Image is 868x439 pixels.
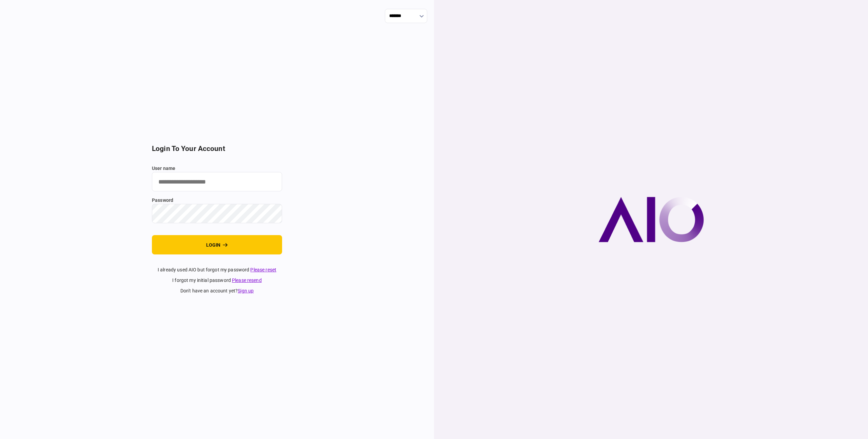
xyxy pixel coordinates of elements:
a: Sign up [238,288,254,293]
input: show language options [385,9,427,23]
a: Please reset [250,267,276,272]
div: don't have an account yet ? [152,287,282,294]
button: login [152,235,282,254]
img: AIO company logo [598,197,704,242]
label: password [152,197,282,204]
input: password [152,204,282,223]
div: I already used AIO but forgot my password [152,266,282,273]
label: user name [152,165,282,172]
a: Please resend [232,278,262,283]
div: I forgot my initial password [152,277,282,284]
h2: login to your account [152,145,282,153]
input: user name [152,172,282,191]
